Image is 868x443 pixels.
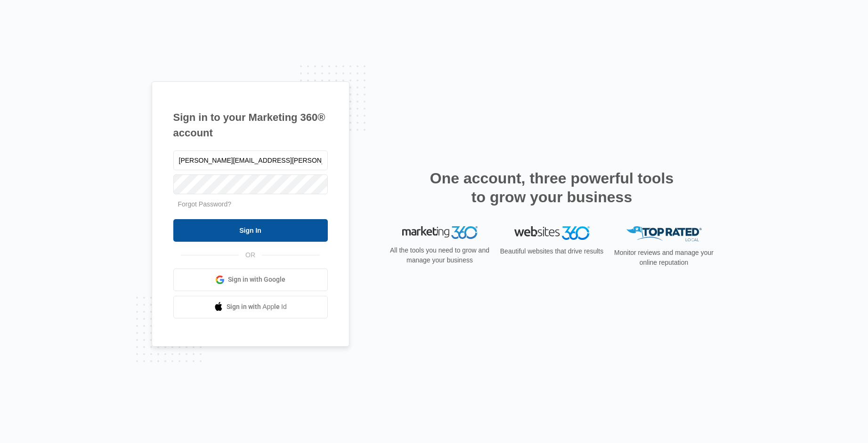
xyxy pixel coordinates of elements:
a: Sign in with Apple Id [173,296,328,318]
img: Top Rated Local [626,226,702,242]
span: Sign in with Apple Id [227,302,287,312]
img: Marketing 360 [402,226,478,239]
img: Websites 360 [514,226,590,240]
span: OR [239,250,262,260]
p: All the tools you need to grow and manage your business [387,245,493,265]
a: Sign in with Google [173,269,328,291]
input: Sign In [173,219,328,242]
h1: Sign in to your Marketing 360® account [173,110,328,141]
p: Monitor reviews and manage your online reputation [611,248,717,268]
input: Email [173,150,328,170]
a: Forgot Password? [178,200,232,208]
h2: One account, three powerful tools to grow your business [427,169,677,206]
p: Beautiful websites that drive results [499,246,605,256]
span: Sign in with Google [228,275,285,285]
